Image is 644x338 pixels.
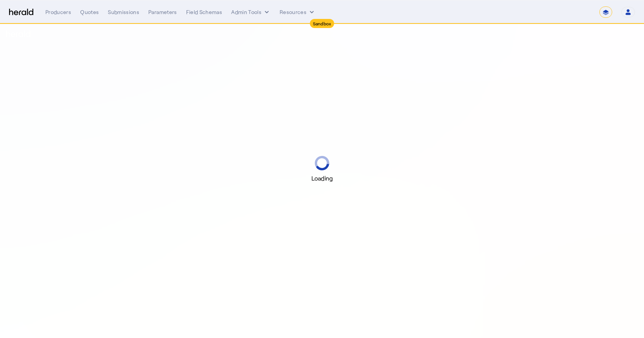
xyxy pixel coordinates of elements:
[148,8,177,16] div: Parameters
[45,8,71,16] div: Producers
[231,8,271,16] button: internal dropdown menu
[280,8,316,16] button: Resources dropdown menu
[108,8,139,16] div: Submissions
[80,8,99,16] div: Quotes
[9,9,33,16] img: Herald Logo
[186,8,222,16] div: Field Schemas
[310,19,334,28] div: Sandbox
